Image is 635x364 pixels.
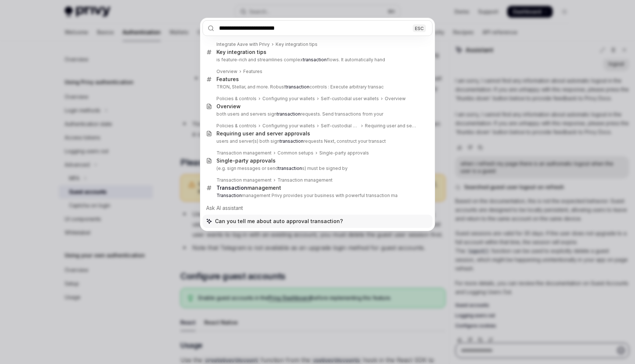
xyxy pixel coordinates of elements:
div: Requiring user and server approvals [216,130,310,137]
div: Key integration tips [276,41,317,47]
div: Transaction management [216,177,272,183]
div: Single-party approvals [319,150,369,156]
p: TRON, Stellar, and more. Robust controls : Execute arbitrary transac [216,84,417,90]
div: Transaction management [216,150,272,156]
div: Overview [216,69,237,74]
b: transaction [280,138,304,144]
p: is feature-rich and streamlines complex flows. It automatically hand [216,57,417,63]
p: (e.g. sign messages or send s) must be signed by [216,165,417,171]
div: ESC [413,24,426,32]
div: Configuring your wallets [262,123,315,129]
b: transaction [286,84,309,90]
b: Transaction [216,193,242,198]
div: Features [216,76,239,83]
div: Single-party approvals [216,157,276,164]
div: Configuring your wallets [262,96,315,102]
div: Transaction management [277,177,333,183]
b: transaction [277,111,301,117]
div: Requiring user and server approvals [365,123,417,129]
div: Integrate Aave with Privy [216,41,270,47]
div: Policies & controls [216,96,256,102]
div: Self-custodial user wallets [321,123,359,129]
b: Transaction [216,185,247,191]
div: Key integration tips [216,49,266,55]
div: Policies & controls [216,123,256,129]
div: Common setups [277,150,313,156]
p: both users and servers sign requests. Send transactions from your [216,111,417,117]
b: transaction [303,57,327,62]
p: management Privy provides your business with powerful transaction ma [216,193,417,199]
div: management [216,185,281,191]
div: Self-custodial user wallets [321,96,379,102]
span: Can you tell me about auto approval transaction? [215,218,343,225]
p: users and server(s) both sign requests Next, construct your transact [216,138,417,144]
b: transaction [278,165,302,171]
div: Ask AI assistant [202,201,433,215]
div: Overview [385,96,406,102]
div: Features [243,69,262,74]
div: Overview [216,103,241,110]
